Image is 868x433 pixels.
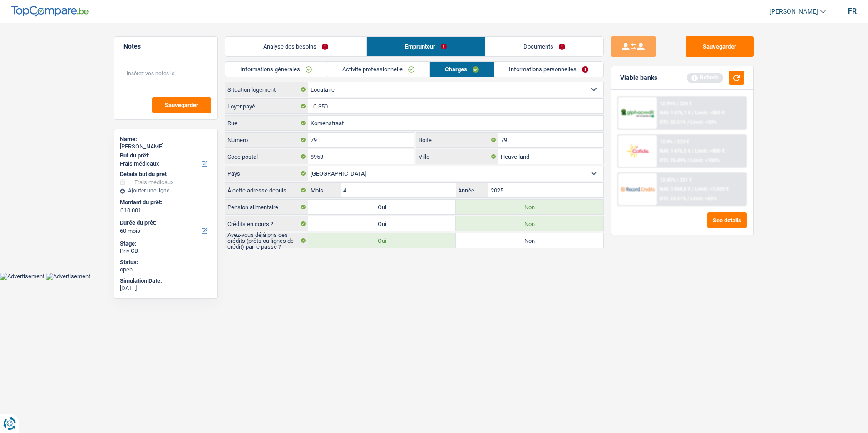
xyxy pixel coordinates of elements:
label: Non [456,200,603,214]
label: Mois [308,183,340,197]
a: Documents [485,37,603,56]
span: Limit: <65% [690,196,717,202]
div: Name: [120,136,212,143]
span: / [687,157,689,163]
span: DTI: 23.51% [660,196,686,202]
a: Informations générales [225,62,327,77]
a: Analyse des besoins [225,37,366,56]
div: Status: [120,259,212,266]
img: Cofidis [621,143,654,159]
span: € [308,99,318,113]
img: Advertisement [46,273,90,280]
a: Emprunteur [367,37,485,56]
div: Stage: [120,240,212,247]
label: But du prêt: [120,152,210,159]
label: Oui [308,233,456,248]
span: NAI: 1 676,5 € [660,148,690,154]
label: Avez-vous déjà pris des crédits (prêts ou lignes de crédit) par le passé ? [225,233,308,248]
label: Pension alimentaire [225,200,308,214]
img: Record Credits [621,181,654,197]
div: Priv CB [120,247,212,255]
button: See details [707,212,747,228]
label: Année [456,183,488,197]
label: Rue [225,116,308,130]
span: NAI: 1 676,1 € [660,110,690,116]
label: Pays [225,166,308,181]
span: Sauvegarder [165,102,198,108]
label: Non [456,216,603,231]
div: Refresh [687,73,723,83]
label: Loyer payé [225,99,308,113]
label: Durée du prêt: [120,219,210,226]
label: Montant du prêt: [120,199,210,206]
span: Limit: <100% [690,157,720,163]
span: / [692,148,694,154]
span: DTI: 25.49% [660,157,686,163]
label: Crédits en cours ? [225,216,308,231]
span: / [687,196,689,202]
span: Limit: <50% [690,119,717,125]
a: Charges [430,62,494,77]
label: Boite [416,133,499,147]
a: [PERSON_NAME] [762,4,826,19]
div: [DATE] [120,285,212,292]
label: Non [456,233,603,248]
span: [PERSON_NAME] [769,8,818,15]
div: Simulation Date: [120,277,212,285]
a: Informations personnelles [494,62,604,77]
div: Ajouter une ligne [120,187,212,194]
span: DTI: 25.51% [660,119,686,125]
span: € [120,207,123,214]
span: NAI: 1 858,6 € [660,186,690,192]
div: Détails but du prêt [120,171,212,178]
div: 12.99% | 224 € [660,101,692,107]
span: Limit: >1.033 € [695,186,729,192]
div: Viable banks [620,74,657,82]
img: AlphaCredit [621,108,654,118]
label: Oui [308,200,456,214]
span: / [692,186,694,192]
label: Numéro [225,133,308,147]
div: open [120,266,212,273]
label: Code postal [225,149,308,164]
input: MM [341,183,456,197]
span: / [687,119,689,125]
span: / [692,110,694,116]
div: 12.9% | 223 € [660,139,689,145]
label: Ville [416,149,499,164]
a: Activité professionnelle [327,62,429,77]
label: Oui [308,216,456,231]
span: Limit: >800 € [695,148,725,154]
img: TopCompare Logo [11,6,89,17]
label: Situation logement [225,82,308,97]
button: Sauvegarder [686,36,754,57]
div: fr [848,7,857,15]
span: Limit: >850 € [695,110,725,116]
label: À cette adresse depuis [225,183,308,197]
input: AAAA [488,183,603,197]
div: 12.45% | 221 € [660,177,692,183]
div: [PERSON_NAME] [120,143,212,150]
button: Sauvegarder [152,97,211,113]
h5: Notes [123,43,208,50]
